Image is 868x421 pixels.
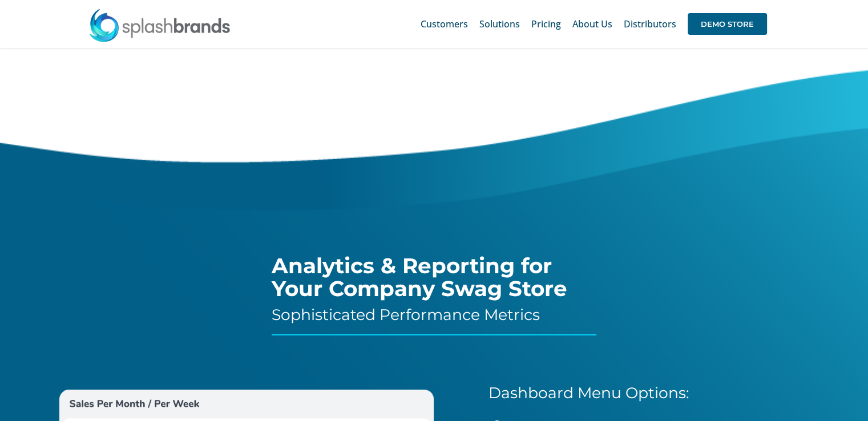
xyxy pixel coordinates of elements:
[421,6,767,42] nav: Main Menu Sticky
[272,305,540,324] span: Sophisticated Performance Metrics
[688,13,767,35] span: DEMO STORE
[488,383,689,402] span: Dashboard Menu Options:
[421,6,468,42] a: Customers
[531,6,561,42] a: Pricing
[421,19,468,29] span: Customers
[572,19,612,29] span: About Us
[624,6,676,42] a: Distributors
[479,19,520,29] span: Solutions
[688,6,767,42] a: DEMO STORE
[624,19,676,29] span: Distributors
[88,8,231,42] img: SplashBrands.com Logo
[531,19,561,29] span: Pricing
[272,253,567,301] span: Analytics & Reporting for Your Company Swag Store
